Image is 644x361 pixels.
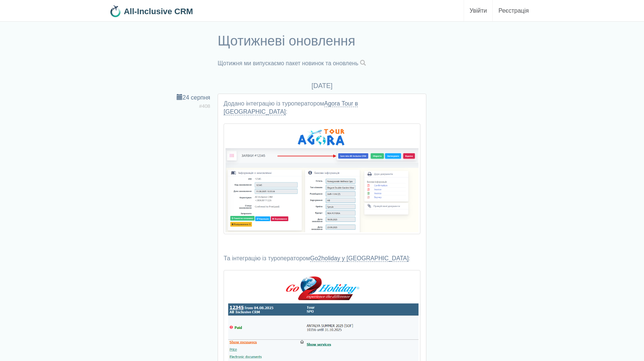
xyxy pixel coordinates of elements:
[124,7,193,16] b: All-Inclusive CRM
[218,59,426,68] p: Щотижня ми випускаємо пакет новинок та оновлень
[224,123,420,234] img: agora-tour-%D0%B7%D0%B0%D1%8F%D0%B2%D0%BA%D0%B8-%D1%81%D1%80%D0%BC-%D0%B4%D0%BB%D1%8F-%D1%82%D1%8...
[177,94,210,101] a: 24 серпня
[310,255,408,262] a: Go2holiday у [GEOGRAPHIC_DATA]
[110,82,534,90] h4: [DATE]
[224,254,420,263] p: Та інтеграцію із туроператором :
[224,100,420,116] p: Додано інтеграцію із туроператором :
[224,100,358,115] a: Agora Tour в [GEOGRAPHIC_DATA]
[110,5,121,17] img: 32x32.png
[199,103,210,109] span: #408
[218,34,426,48] h1: Щотижневі оновлення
